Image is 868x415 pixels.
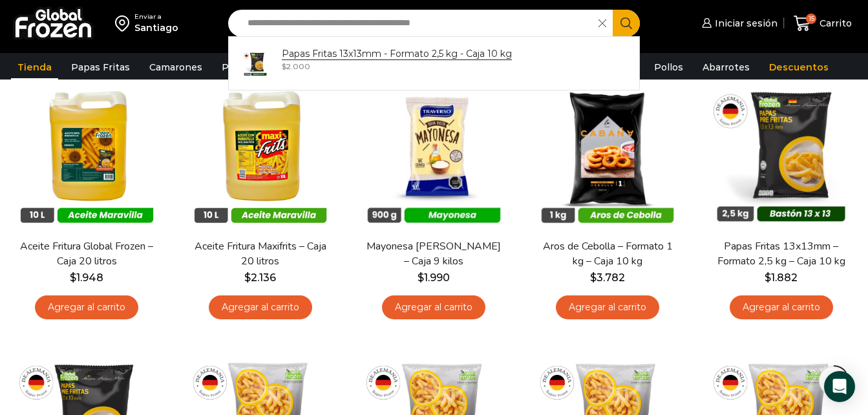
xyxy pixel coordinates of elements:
a: Agregar al carrito: “Aceite Fritura Maxifrits - Caja 20 litros” [209,295,312,319]
bdi: 2.000 [282,61,310,71]
a: Descuentos [763,55,835,80]
span: Vista Rápida [717,197,845,220]
a: Agregar al carrito: “Aros de Cebolla - Formato 1 kg - Caja 10 kg” [556,295,659,319]
div: Enviar a [134,12,178,21]
span: Vista Rápida [196,197,324,220]
span: $ [590,271,597,284]
a: Iniciar sesión [699,10,778,36]
bdi: 1.990 [418,271,450,284]
bdi: 2.136 [244,271,276,284]
a: 15 Carrito [790,8,855,39]
a: Abarrotes [696,55,756,80]
a: Agregar al carrito: “Mayonesa Traverso - Caja 9 kilos” [382,295,485,319]
button: Search button [613,10,640,37]
a: Pollos [648,55,690,80]
div: Santiago [134,21,178,34]
span: Vista Rápida [370,197,498,220]
a: Papas Fritas 13x13mm - Formato 2,5 kg - Caja 10 kg $2.000 [229,43,639,83]
bdi: 1.948 [70,271,103,284]
span: $ [282,61,286,71]
a: Aceite Fritura Maxifrits – Caja 20 litros [191,239,330,269]
a: Agregar al carrito: “Papas Fritas 13x13mm - Formato 2,5 kg - Caja 10 kg” [730,295,833,319]
span: Iniciar sesión [712,17,778,30]
span: Carrito [816,17,852,30]
bdi: 3.782 [590,271,625,284]
span: 15 [806,14,816,24]
a: Aceite Fritura Global Frozen – Caja 20 litros [17,239,156,269]
span: $ [70,271,76,284]
span: Vista Rápida [544,197,672,220]
span: $ [244,271,251,284]
a: Pescados y Mariscos [215,55,326,80]
img: address-field-icon.svg [115,12,134,34]
a: Aros de Cebolla – Formato 1 kg – Caja 10 kg [538,239,677,269]
a: Agregar al carrito: “Aceite Fritura Global Frozen – Caja 20 litros” [35,295,138,319]
a: Papas Fritas [65,55,136,80]
div: Open Intercom Messenger [824,371,855,402]
span: $ [418,271,424,284]
a: Papas Fritas 13x13mm – Formato 2,5 kg – Caja 10 kg [712,239,851,269]
strong: Papas Fritas 13x13mm - Formato 2,5 kg - Caja 10 kg [282,48,512,60]
span: $ [765,271,771,284]
a: Camarones [143,55,209,80]
a: Mayonesa [PERSON_NAME] – Caja 9 kilos [365,239,503,269]
bdi: 1.882 [765,271,798,284]
a: Tienda [11,55,58,80]
span: Vista Rápida [23,197,151,220]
